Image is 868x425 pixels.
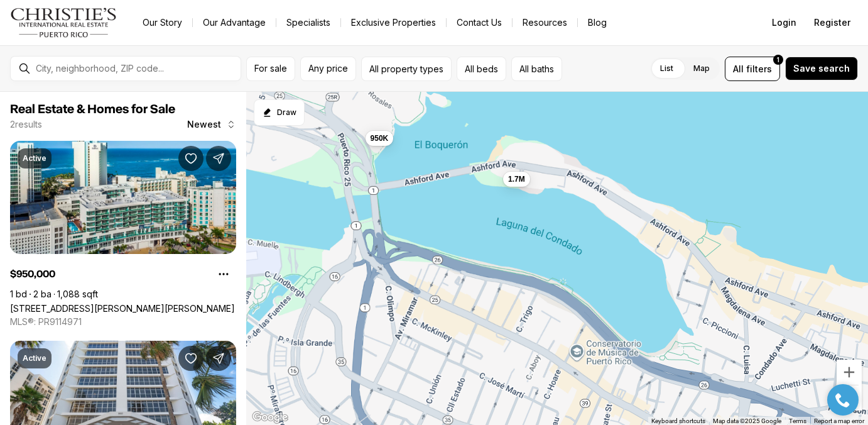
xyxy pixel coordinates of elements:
span: Real Estate & Homes for Sale [10,103,175,116]
label: Map [683,57,720,80]
button: Login [764,10,804,35]
a: Specialists [276,14,340,31]
button: Save Property: 15 MUNOZ RIVERA AVE #418 [178,146,203,171]
button: 1.7M [503,172,530,187]
a: Resources [513,14,577,31]
button: 950K [366,131,394,146]
p: Active [23,153,46,163]
a: Blog [578,14,617,31]
span: Save search [793,63,850,74]
button: Share Property [206,346,231,371]
button: Allfilters1 [725,57,780,81]
button: Property options [211,262,236,287]
button: For sale [246,57,295,81]
span: filters [746,62,772,75]
a: Exclusive Properties [341,14,446,31]
a: Terms (opens in new tab) [789,417,806,424]
span: 1 [777,55,779,65]
button: Register [806,10,858,35]
span: Login [772,18,796,28]
a: Our Advantage [193,14,276,31]
button: All baths [511,57,562,81]
span: Newest [187,119,221,130]
p: 2 results [10,119,42,130]
span: All [733,62,744,75]
span: Register [814,18,850,28]
button: Any price [300,57,356,81]
button: Start drawing [254,99,305,126]
img: logo [10,8,117,38]
span: For sale [254,63,287,74]
span: 950K [371,133,389,143]
span: Map data ©2025 Google [713,417,781,424]
button: Share Property [206,146,231,171]
a: Report a map error [814,417,864,424]
p: Active [23,353,46,363]
span: Any price [308,63,348,74]
button: Newest [180,112,244,137]
button: Save search [785,57,858,80]
span: 1.7M [508,174,525,184]
button: Save Property: 860 ASHFORD AVENUE #7D [178,346,203,371]
button: Zoom in [837,360,862,385]
label: List [650,57,683,80]
a: 15 MUNOZ RIVERA AVE #418, SAN JUAN PR, 00901 [10,303,235,314]
button: All beds [457,57,506,81]
button: Contact Us [447,14,512,31]
a: Our Story [133,14,192,31]
button: All property types [361,57,452,81]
